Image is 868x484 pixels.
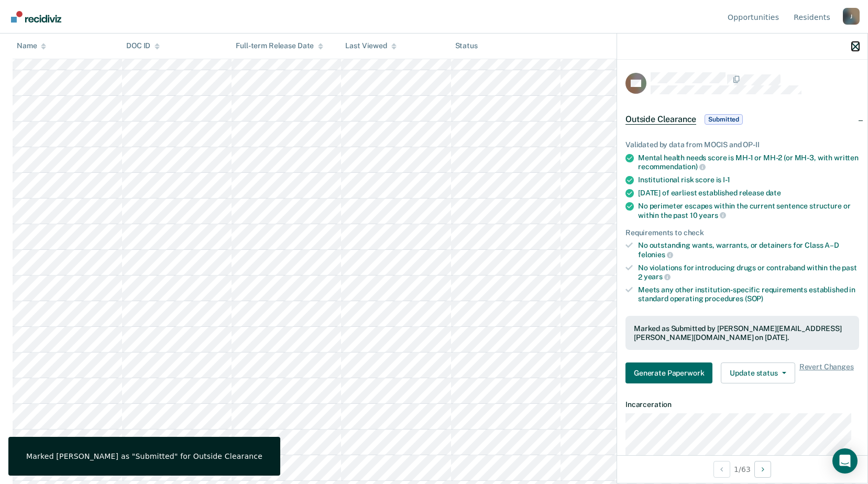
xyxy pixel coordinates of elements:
[843,8,860,25] div: J
[11,11,61,23] img: Recidiviz
[638,202,859,219] div: No perimeter escapes within the current sentence structure or within the past 10
[638,153,859,171] div: Mental health needs score is MH-1 or MH-2 (or MH-3, with written
[634,324,851,342] div: Marked as Submitted by [PERSON_NAME][EMAIL_ADDRESS][PERSON_NAME][DOMAIN_NAME] on [DATE].
[638,162,706,171] span: recommendation)
[638,285,859,303] div: Meets any other institution-specific requirements established in standard operating procedures
[699,211,726,219] span: years
[617,103,867,136] div: Outside ClearanceSubmitted
[705,114,743,125] span: Submitted
[625,140,859,149] div: Validated by data from MOCIS and OP-II
[638,250,673,259] span: felonies
[26,452,262,461] div: Marked [PERSON_NAME] as "Submitted" for Outside Clearance
[625,400,859,409] dt: Incarceration
[843,8,860,25] button: Profile dropdown button
[17,42,46,51] div: Name
[126,42,160,51] div: DOC ID
[723,175,730,184] span: I-1
[713,461,730,478] button: Previous Opportunity
[721,362,795,383] button: Update status
[638,175,859,184] div: Institutional risk score is
[832,448,858,474] div: Open Intercom Messenger
[345,42,396,51] div: Last Viewed
[617,455,867,483] div: 1 / 63
[638,241,859,259] div: No outstanding wants, warrants, or detainers for Class A–D
[799,362,854,383] span: Revert Changes
[638,189,859,197] div: [DATE] of earliest established release
[766,189,781,197] span: date
[745,294,763,303] span: (SOP)
[236,42,323,51] div: Full-term Release Date
[625,114,696,125] span: Outside Clearance
[644,272,671,281] span: years
[754,461,771,478] button: Next Opportunity
[455,42,478,51] div: Status
[638,263,859,281] div: No violations for introducing drugs or contraband within the past 2
[625,362,712,383] button: Generate Paperwork
[625,228,859,237] div: Requirements to check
